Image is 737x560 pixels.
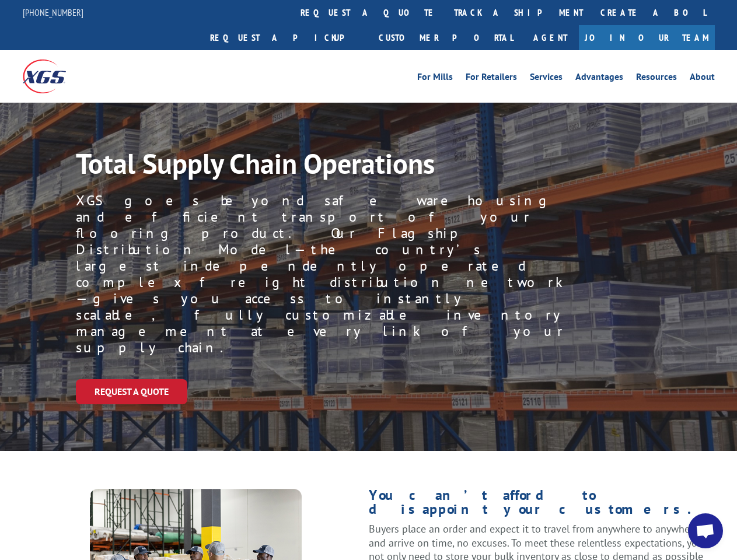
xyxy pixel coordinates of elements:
[522,25,579,50] a: Agent
[688,513,723,548] a: Open chat
[575,72,623,85] a: Advantages
[76,192,565,356] p: XGS goes beyond safe warehousing and efficient transport of your flooring product. Our Flagship D...
[417,72,453,85] a: For Mills
[466,72,517,85] a: For Retailers
[369,488,715,522] h1: You can’t afford to disappoint your customers.
[23,6,83,18] a: [PHONE_NUMBER]
[76,379,187,404] a: Request a Quote
[370,25,522,50] a: Customer Portal
[579,25,715,50] a: Join Our Team
[690,72,715,85] a: About
[76,149,549,183] h1: Total Supply Chain Operations
[201,25,370,50] a: Request a pickup
[530,72,563,85] a: Services
[636,72,677,85] a: Resources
